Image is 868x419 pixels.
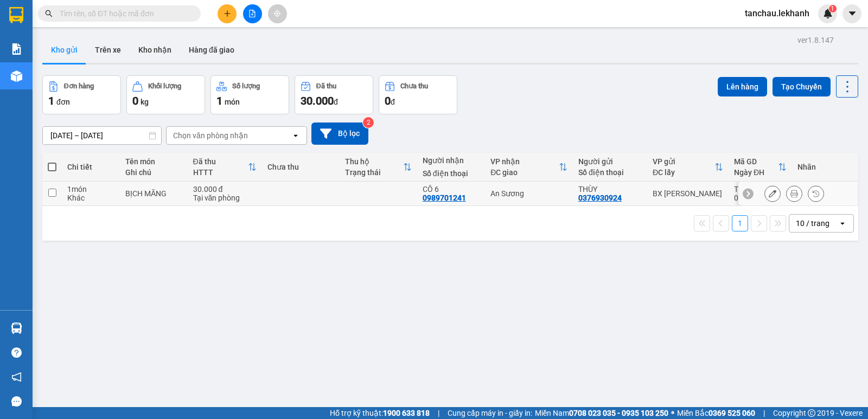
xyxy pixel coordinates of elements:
button: aim [268,4,287,23]
span: 1 [48,94,54,107]
strong: 0369 525 060 [709,409,755,417]
div: VP nhận [490,157,559,166]
button: Đã thu30.000đ [295,75,373,114]
div: CÔ 6 [423,185,480,194]
span: ⚪️ [671,411,674,415]
span: Miền Nam [535,407,668,419]
span: Miền Bắc [677,407,755,419]
div: Đơn hàng [64,82,94,90]
button: caret-down [843,4,861,23]
span: 30.000 [301,94,334,107]
img: solution-icon [11,43,22,55]
svg: open [291,131,300,140]
th: Toggle SortBy [647,153,729,182]
div: 30.000 đ [193,185,257,194]
div: Sửa đơn hàng [764,185,781,202]
button: Kho nhận [130,37,180,63]
div: Chưa thu [267,163,334,171]
div: 0989701241 [423,194,466,202]
span: message [11,396,22,407]
div: Thu hộ [345,157,403,166]
sup: 2 [363,117,374,128]
img: logo-vxr [9,7,23,23]
input: Select a date range. [43,127,161,144]
div: Chi tiết [67,163,114,171]
th: Toggle SortBy [188,153,262,182]
th: Toggle SortBy [729,153,792,182]
span: caret-down [847,9,857,18]
button: plus [218,4,237,23]
div: An Sương [490,189,567,198]
span: | [438,407,439,419]
strong: 1900 633 818 [383,409,430,417]
th: Toggle SortBy [485,153,573,182]
div: Đã thu [316,82,336,90]
th: Toggle SortBy [340,153,417,182]
button: file-add [243,4,262,23]
span: file-add [248,10,256,17]
button: Kho gửi [42,37,86,63]
svg: open [838,219,847,228]
span: tanchau.lekhanh [736,7,818,20]
div: 06:18 [DATE] [734,194,787,202]
span: search [45,10,53,17]
div: Tại văn phòng [193,194,257,202]
div: Số lượng [232,82,260,90]
span: 1 [216,94,222,107]
div: TC1410250152 [734,185,787,194]
div: ĐC lấy [653,168,714,177]
button: Khối lượng0kg [126,75,205,114]
div: Trạng thái [345,168,403,177]
img: warehouse-icon [11,323,22,334]
img: warehouse-icon [11,70,22,82]
div: Khác [67,194,114,202]
div: ver 1.8.147 [797,34,834,46]
div: ĐC giao [490,168,559,177]
div: Mã GD [734,157,778,166]
div: Ngày ĐH [734,168,778,177]
div: Đã thu [193,157,248,166]
span: món [225,98,240,106]
div: Người nhận [423,156,480,165]
div: Chưa thu [400,82,428,90]
div: Người gửi [578,157,642,166]
div: Số điện thoại [423,169,480,178]
div: VP gửi [653,157,714,166]
span: 0 [385,94,391,107]
button: Lên hàng [718,77,767,96]
span: 0 [132,94,138,107]
div: Số điện thoại [578,168,642,177]
img: icon-new-feature [823,9,833,18]
span: Cung cấp máy in - giấy in: [448,407,532,419]
div: Tên món [125,157,182,166]
span: plus [224,10,231,17]
sup: 1 [829,5,837,12]
button: Hàng đã giao [180,37,243,63]
span: notification [11,372,22,382]
strong: 0708 023 035 - 0935 103 250 [569,409,668,417]
input: Tìm tên, số ĐT hoặc mã đơn [60,8,188,20]
span: đ [391,98,395,106]
span: question-circle [11,347,22,358]
button: Số lượng1món [210,75,289,114]
div: BX [PERSON_NAME] [653,189,723,198]
div: Ghi chú [125,168,182,177]
div: 0376930924 [578,194,622,202]
span: Hỗ trợ kỹ thuật: [330,407,430,419]
div: HTTT [193,168,248,177]
span: đơn [56,98,70,106]
div: 1 món [67,185,114,194]
div: Khối lượng [148,82,181,90]
span: 1 [831,5,834,12]
span: kg [141,98,149,106]
span: copyright [808,409,815,417]
button: Bộ lọc [311,123,368,145]
button: Chưa thu0đ [379,75,457,114]
span: aim [273,10,281,17]
div: 10 / trang [796,218,829,229]
button: 1 [732,215,748,231]
button: Đơn hàng1đơn [42,75,121,114]
span: đ [334,98,338,106]
div: BỊCH MĂNG [125,189,182,198]
button: Tạo Chuyến [773,77,831,96]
